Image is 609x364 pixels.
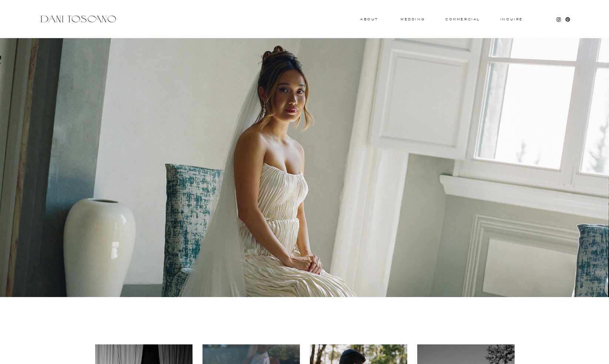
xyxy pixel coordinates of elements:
[401,18,425,20] a: wedding
[500,18,523,21] a: Inquire
[445,18,479,21] a: commercial
[360,18,377,20] a: About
